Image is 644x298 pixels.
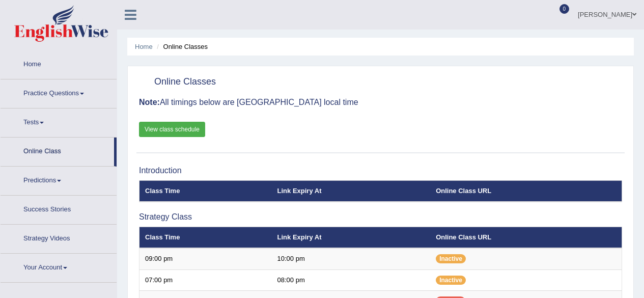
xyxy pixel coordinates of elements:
th: Link Expiry At [272,227,431,248]
a: View class schedule [139,122,205,137]
h3: Strategy Class [139,212,622,222]
td: 10:00 pm [272,248,431,269]
a: Predictions [1,167,117,192]
th: Link Expiry At [272,180,431,202]
h3: All timings below are [GEOGRAPHIC_DATA] local time [139,98,622,107]
th: Online Class URL [430,180,622,202]
a: Home [135,43,153,50]
h3: Introduction [139,166,622,175]
a: Tests [1,109,117,134]
h2: Online Classes [139,74,216,90]
span: Inactive [436,276,466,285]
li: Online Classes [154,42,208,51]
b: Note: [139,98,160,106]
td: 07:00 pm [139,269,272,291]
td: 08:00 pm [272,269,431,291]
a: Home [1,50,117,76]
span: Inactive [436,254,466,263]
th: Class Time [139,180,272,202]
a: Success Stories [1,196,117,221]
a: Strategy Videos [1,225,117,250]
span: 0 [559,4,570,14]
td: 09:00 pm [139,248,272,269]
a: Online Class [1,138,114,163]
a: Your Account [1,254,117,279]
a: Practice Questions [1,79,117,105]
th: Class Time [139,227,272,248]
th: Online Class URL [430,227,622,248]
